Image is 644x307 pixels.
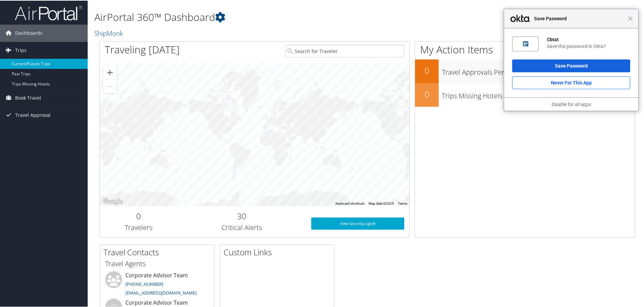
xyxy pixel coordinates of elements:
span: Trips [15,41,27,58]
button: Save Password [512,59,630,72]
div: Save this password in Okta? [547,43,630,49]
img: Google [101,197,124,205]
h2: 30 [182,210,301,221]
div: Cbtat [547,36,630,42]
h3: Trips Missing Hotels [442,87,635,100]
span: Save Password [531,14,628,22]
h2: 0 [415,88,439,99]
button: Keyboard shortcuts [335,201,364,205]
a: ShipMonk [94,28,124,37]
h2: Travel Contacts [104,246,214,257]
h3: Travel Agents [105,258,209,268]
button: Never for this App [512,76,630,88]
a: [PHONE_NUMBER] [125,280,163,286]
img: 9IrUADAAAABklEQVQDAMp15y9HRpfFAAAAAElFTkSuQmCC [523,41,528,46]
a: 0Trips Missing Hotels [415,82,635,106]
a: Open this area in Google Maps (opens a new window) [101,197,124,205]
h2: 0 [415,64,439,76]
span: Dashboards [15,24,42,41]
a: Disable for all apps [552,101,591,106]
h1: Traveling [DATE] [105,42,180,56]
img: airportal-logo.png [15,4,82,20]
a: [EMAIL_ADDRESS][DOMAIN_NAME] [125,289,197,295]
button: Zoom in [103,65,117,79]
h3: Travelers [105,222,172,232]
a: View SecurityLogic® [311,217,404,229]
h2: 0 [105,210,172,221]
button: Zoom out [103,79,117,93]
a: [PERSON_NAME] [587,3,640,24]
h3: Critical Alerts [182,222,301,232]
h2: Custom Links [224,246,334,257]
a: Terms (opens in new tab) [398,201,407,205]
h1: My Action Items [415,42,635,56]
li: Corporate Advisor Team [102,271,212,298]
span: Close [628,15,633,20]
span: Book Travel [15,89,41,106]
a: 0Travel Approvals Pending (Advisor Booked) [415,59,635,82]
span: Map data ©2025 [369,201,394,205]
h3: Travel Approvals Pending (Advisor Booked) [442,63,635,76]
span: Travel Approval [15,106,51,123]
h1: AirPortal 360™ Dashboard [94,9,458,24]
input: Search for Traveler [286,44,405,57]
